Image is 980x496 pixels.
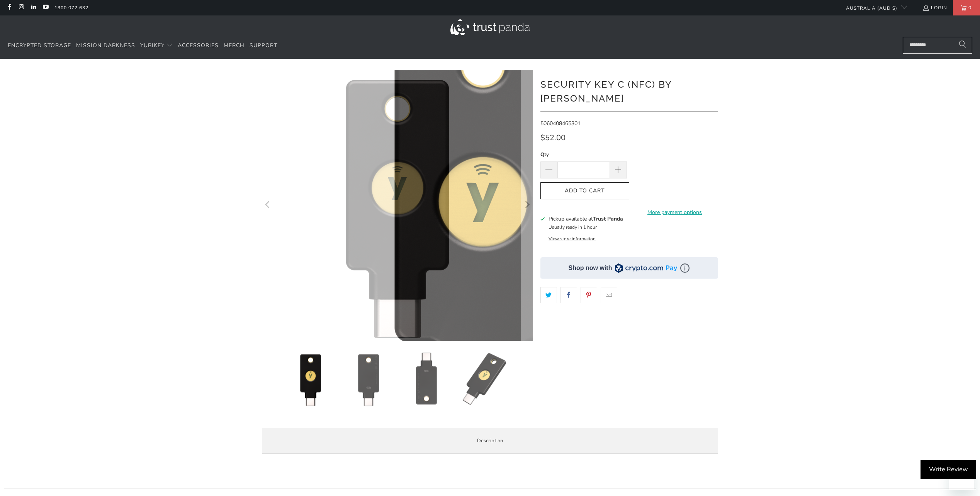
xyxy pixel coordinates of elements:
button: Search [953,37,972,54]
span: $52.00 [540,132,566,143]
a: Trust Panda Australia on YouTube [42,5,49,11]
a: Merch [224,37,245,55]
a: Accessories [178,37,219,55]
a: More payment options [632,208,718,217]
a: Trust Panda Australia on Instagram [18,5,24,11]
button: Next [521,70,533,341]
a: Share this on Pinterest [581,287,597,303]
span: 5060408465301 [540,120,581,127]
a: Trust Panda Australia on LinkedIn [30,5,37,11]
span: Merch [224,42,245,49]
span: Support [250,42,277,49]
button: Add to Cart [540,182,629,200]
h3: Pickup available at [549,215,623,223]
span: YubiKey [140,42,165,49]
span: Accessories [178,42,219,49]
label: Qty [540,150,627,159]
span: Add to Cart [549,188,621,194]
img: Security Key C (NFC) by Yubico - Trust Panda [399,352,453,406]
label: Description [262,428,718,454]
a: Mission Darkness [76,37,135,55]
span: Mission Darkness [76,42,135,49]
nav: Translation missing: en.navigation.header.main_nav [8,37,277,55]
a: Login [922,3,947,12]
a: Share this on Facebook [560,287,577,303]
input: Search... [903,37,972,54]
a: Share this on Twitter [540,287,557,303]
div: Shop now with [569,264,612,272]
a: Email this to a friend [601,287,617,303]
img: Security Key C (NFC) by Yubico - Trust Panda [457,352,511,406]
iframe: Button to launch messaging window [949,465,974,490]
a: Security Key C (NFC) by Yubico - Trust Panda [262,70,533,341]
small: Usually ready in 1 hour [549,224,597,230]
a: Trust Panda Australia on Facebook [6,5,12,11]
button: View store information [549,236,596,242]
button: Previous [262,70,274,341]
span: Encrypted Storage [8,42,71,49]
h1: Security Key C (NFC) by [PERSON_NAME] [540,76,718,105]
div: Write Review [921,460,976,479]
b: Trust Panda [593,215,623,223]
img: Security Key C (NFC) by Yubico - Trust Panda [284,352,338,406]
a: 1300 072 632 [54,3,88,12]
img: Trust Panda Australia [450,19,530,35]
a: Encrypted Storage [8,37,71,55]
summary: YubiKey [140,37,173,55]
img: Security Key C (NFC) by Yubico - Trust Panda [341,352,396,406]
a: Support [250,37,277,55]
